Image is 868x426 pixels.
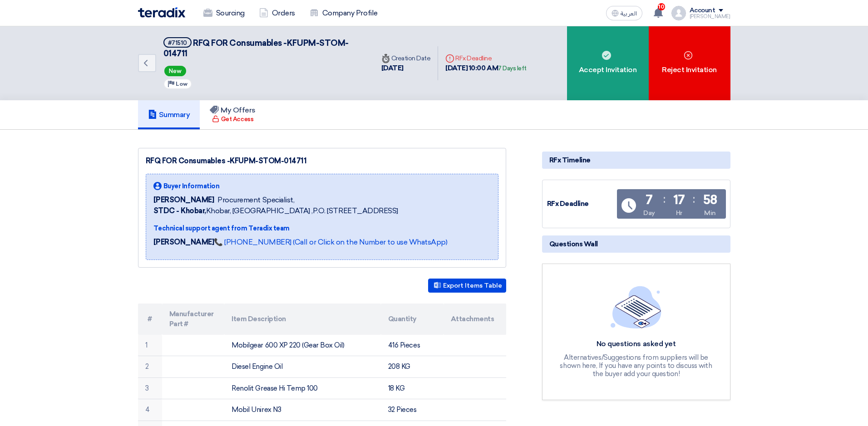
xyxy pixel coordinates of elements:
a: My Offers Get Access [200,100,266,129]
div: : [663,191,666,207]
div: Day [643,208,655,218]
td: 18 KG [381,377,444,399]
span: Khobar, [GEOGRAPHIC_DATA] ,P.O. [STREET_ADDRESS] [153,206,398,216]
img: empty_state_list.svg [611,286,661,328]
div: Accept Invitation [567,26,649,100]
div: RFx Timeline [542,152,730,169]
td: Renolit Grease Hi Temp 100 [224,377,381,399]
div: Creation Date [381,54,431,63]
div: [DATE] [381,63,431,73]
div: [DATE] 10:00 AM [445,63,527,73]
td: 3 [138,377,162,399]
td: 1 [138,335,162,356]
div: [PERSON_NAME] [690,14,730,19]
strong: [PERSON_NAME] [153,238,214,246]
div: RFx Deadline [445,54,527,63]
div: RFQ FOR Consumables -KFUPM-STOM-014711 [146,156,498,166]
td: Mobil Unirex N3 [224,399,381,421]
span: 10 [658,3,665,10]
span: Low [176,81,187,87]
div: Min [704,208,716,218]
h5: My Offers [210,106,256,115]
div: Reject Invitation [649,26,730,100]
div: Technical support agent from Teradix team [153,224,448,233]
span: New [164,66,186,76]
td: 208 KG [381,356,444,378]
div: Hr [676,208,682,218]
a: 📞 [PHONE_NUMBER] (Call or Click on the Number to use WhatsApp) [214,238,447,246]
a: Summary [138,100,200,129]
th: Attachments [444,304,506,335]
th: Quantity [381,304,444,335]
div: RFx Deadline [547,199,615,209]
div: No questions asked yet [559,339,713,349]
a: Sourcing [196,3,252,23]
th: Item Description [224,304,381,335]
div: Alternatives/Suggestions from suppliers will be shown here, If you have any points to discuss wit... [559,353,713,378]
div: : [693,191,695,207]
h5: RFQ FOR Consumables -KFUPM-STOM-014711 [163,37,363,59]
th: # [138,304,162,335]
img: Teradix logo [138,7,185,18]
div: #71510 [168,40,187,46]
td: 32 Pieces [381,399,444,421]
div: 7 Days left [498,64,527,73]
a: Company Profile [302,3,385,23]
span: [PERSON_NAME] [153,195,214,206]
div: 58 [703,194,717,206]
span: Procurement Specialist, [217,195,294,206]
span: RFQ FOR Consumables -KFUPM-STOM-014711 [163,38,349,59]
button: العربية [606,6,642,20]
h5: Summary [148,110,190,119]
div: Account [690,7,715,15]
b: STDC - Khobar, [153,206,206,215]
img: profile_test.png [671,6,686,20]
span: العربية [621,10,637,17]
span: Buyer Information [163,181,220,191]
td: Mobilgear 600 XP 220 (Gear Box Oil) [224,335,381,356]
td: 4 [138,399,162,421]
div: 7 [646,194,653,206]
span: Questions Wall [549,239,598,249]
td: 416 Pieces [381,335,444,356]
td: Diesel Engine Oil [224,356,381,378]
div: Get Access [212,115,253,124]
button: Export Items Table [428,279,506,293]
th: Manufacturer Part # [162,304,225,335]
a: Orders [252,3,302,23]
div: 17 [673,194,685,206]
td: 2 [138,356,162,378]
